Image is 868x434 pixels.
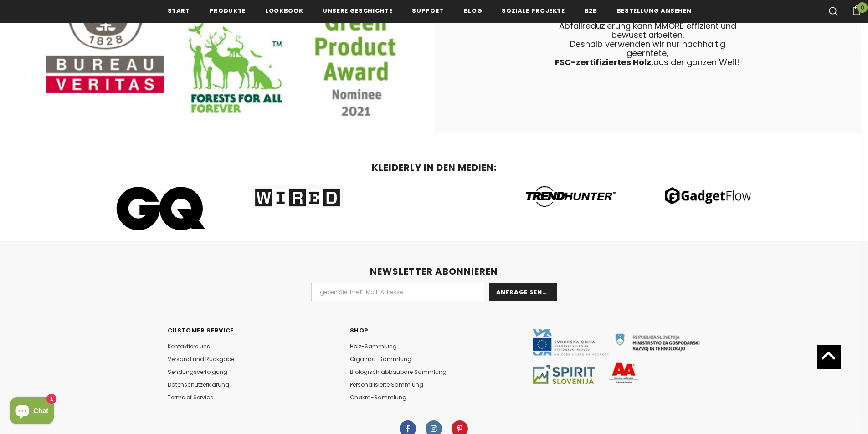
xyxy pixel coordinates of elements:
span: Personalisierte Sammlung [350,381,423,388]
span: Biologisch abbaubare Sammlung [350,368,447,376]
span: Start [168,6,190,15]
span: NEWSLETTER ABONNIEREN [370,265,498,278]
a: Kontaktiere uns [168,340,210,353]
span: Terms of Service [168,393,213,401]
span: Holz-Sammlung [350,342,397,350]
a: Biologisch abbaubare Sammlung [350,366,447,378]
span: Unsere Geschichte [323,6,392,15]
img: Trend Hunter Logo [525,185,616,208]
span: Support [412,6,444,15]
span: Customer Service [168,326,234,335]
span: Lookbook [265,6,303,15]
a: Versand und Rückgabe [168,353,234,366]
span: Sendungsverfolgung [168,368,227,376]
a: Sendungsverfolgung [168,366,227,378]
span: Datenschutzerklärung [168,381,229,388]
span: Kontaktiere uns [168,342,210,350]
span: Bestellung ansehen [617,6,692,15]
a: Holz-Sammlung [350,340,397,353]
input: Anfrage senden [489,283,557,301]
b: FSC-zertifiziertes Holz, [555,56,653,68]
span: Soziale Projekte [502,6,565,15]
a: Organika-Sammlung [350,353,411,366]
a: Terms of Service [168,391,213,404]
span: Versand und Rückgabe [168,355,234,363]
span: Blog [464,6,483,15]
span: Kleiderly in den Medien: [372,161,497,174]
a: Javni Razpis [532,352,701,360]
img: Wired Logo [252,185,343,208]
span: Chakra-Sammlung [350,393,406,401]
span: 0 [857,2,868,13]
a: 0 [845,4,868,15]
span: B2B [585,6,597,15]
img: Javni Razpis [532,329,701,383]
img: GQ Logo [115,185,206,232]
span: SHOP [350,326,369,335]
span: Produkte [210,6,246,15]
a: Chakra-Sammlung [350,391,406,404]
input: Email Address [311,283,484,301]
img: Gadget Flow Logo [662,185,753,206]
a: Datenschutzerklärung [168,378,229,391]
inbox-online-store-chat: Shopify online store chat [7,397,56,427]
span: Organika-Sammlung [350,355,411,363]
a: Personalisierte Sammlung [350,378,423,391]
